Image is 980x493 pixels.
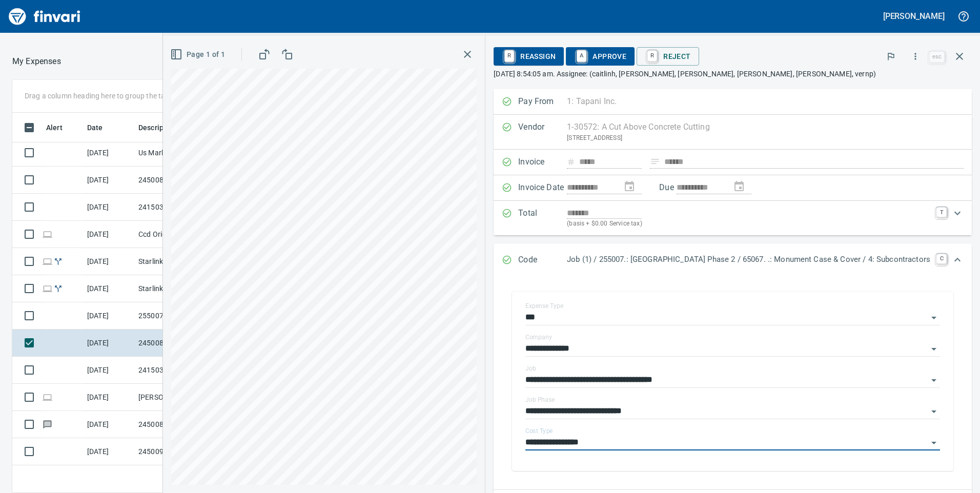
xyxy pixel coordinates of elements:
[83,438,134,465] td: [DATE]
[494,69,972,79] p: [DATE] 8:54:05 am. Assignee: (caitlinh, [PERSON_NAME], [PERSON_NAME], [PERSON_NAME], [PERSON_NAME...
[83,221,134,248] td: [DATE]
[134,438,227,465] td: 245009 ACCT 332238
[936,254,947,264] a: C
[929,51,945,63] a: esc
[645,48,690,65] span: Reject
[567,254,930,265] p: Job (1) / 255007.: [GEOGRAPHIC_DATA] Phase 2 / 65067. .: Monument Case & Cover / 4: Subcontractors
[502,48,556,65] span: Reassign
[525,397,555,403] label: Job Phase
[83,248,134,275] td: [DATE]
[134,302,227,330] td: 255007
[83,384,134,411] td: [DATE]
[134,248,227,275] td: Starlink Internet [DOMAIN_NAME] CA - [PERSON_NAME]
[518,207,567,229] p: Total
[881,8,947,24] button: [PERSON_NAME]
[927,373,941,387] button: Open
[525,334,552,340] label: Company
[46,121,76,134] span: Alert
[53,258,64,264] span: Split transaction
[42,421,53,427] span: Has messages
[904,45,927,68] button: More
[927,311,941,325] button: Open
[168,45,229,64] button: Page 1 of 1
[42,258,53,264] span: Online transaction
[637,47,699,66] button: RReject
[134,357,227,384] td: 241503.8171
[6,4,83,29] img: Finvari
[83,194,134,221] td: [DATE]
[927,44,972,69] span: Close invoice
[12,55,61,68] nav: breadcrumb
[83,139,134,167] td: [DATE]
[134,194,227,221] td: 241503.8171
[12,55,61,68] p: My Expenses
[134,330,227,357] td: 245008
[134,221,227,248] td: Ccd Orion Salem OR
[42,394,53,400] span: Online transaction
[138,121,177,134] span: Description
[577,50,586,61] a: A
[494,201,972,235] div: Expand
[927,436,941,450] button: Open
[927,404,941,419] button: Open
[567,219,930,229] p: (basis + $0.00 Service tax)
[42,285,53,292] span: Online transaction
[134,384,227,411] td: [PERSON_NAME] Of [GEOGRAPHIC_DATA] [GEOGRAPHIC_DATA]
[42,231,53,237] span: Online transaction
[134,411,227,438] td: 245008 acct [PHONE_NUMBER]
[518,254,567,267] p: Code
[83,357,134,384] td: [DATE]
[134,275,227,302] td: Starlink Internet [DOMAIN_NAME] CA - Willow
[87,121,116,134] span: Date
[883,11,945,22] h5: [PERSON_NAME]
[83,167,134,194] td: [DATE]
[880,45,902,68] button: Flag
[83,275,134,302] td: [DATE]
[83,302,134,330] td: [DATE]
[87,121,103,134] span: Date
[83,330,134,357] td: [DATE]
[494,243,972,277] div: Expand
[25,91,175,101] p: Drag a column heading here to group the table
[53,285,64,292] span: Split transaction
[494,47,564,66] button: RReassign
[525,303,563,309] label: Expense Type
[525,365,536,372] label: Job
[83,411,134,438] td: [DATE]
[647,50,657,61] a: R
[138,121,190,134] span: Description
[134,139,227,167] td: Us Market 450 Keizer OR
[525,428,553,434] label: Cost Type
[504,50,514,61] a: R
[936,207,947,217] a: T
[574,48,626,65] span: Approve
[134,167,227,194] td: 245008
[566,47,635,66] button: AApprove
[46,121,63,134] span: Alert
[172,48,225,61] span: Page 1 of 1
[927,342,941,356] button: Open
